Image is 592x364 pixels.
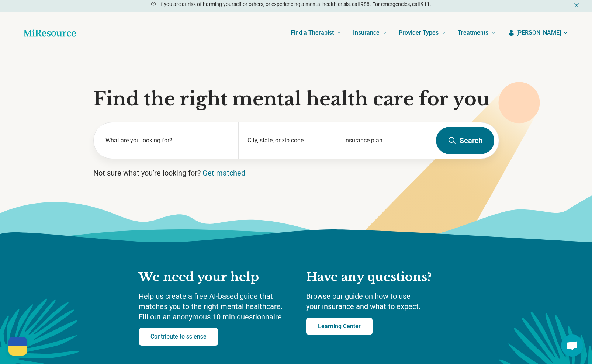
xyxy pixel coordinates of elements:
[139,291,291,322] p: Help us create a free AI-based guide that matches you to the right mental healthcare. Fill out an...
[139,328,218,346] a: Contribute to science
[159,0,431,8] p: If you are at risk of harming yourself or others, or experiencing a mental health crisis, call 98...
[291,18,341,48] a: Find a Therapist
[93,168,499,178] p: Not sure what you’re looking for?
[105,136,230,145] label: What are you looking for?
[458,28,488,38] span: Treatments
[399,18,446,48] a: Provider Types
[458,18,496,48] a: Treatments
[291,28,334,38] span: Find a Therapist
[24,25,76,40] a: Home page
[139,270,291,285] h2: We need your help
[306,270,454,285] h2: Have any questions?
[93,88,499,110] h1: Find the right mental health care for you
[516,28,561,37] span: [PERSON_NAME]
[436,127,494,154] button: Search
[573,0,580,9] button: Dismiss
[202,169,245,177] a: Get matched
[353,18,387,48] a: Insurance
[561,334,583,357] div: Open chat
[306,318,373,335] a: Learning Center
[399,28,439,38] span: Provider Types
[306,291,454,312] p: Browse our guide on how to use your insurance and what to expect.
[353,28,380,38] span: Insurance
[508,28,568,37] button: [PERSON_NAME]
